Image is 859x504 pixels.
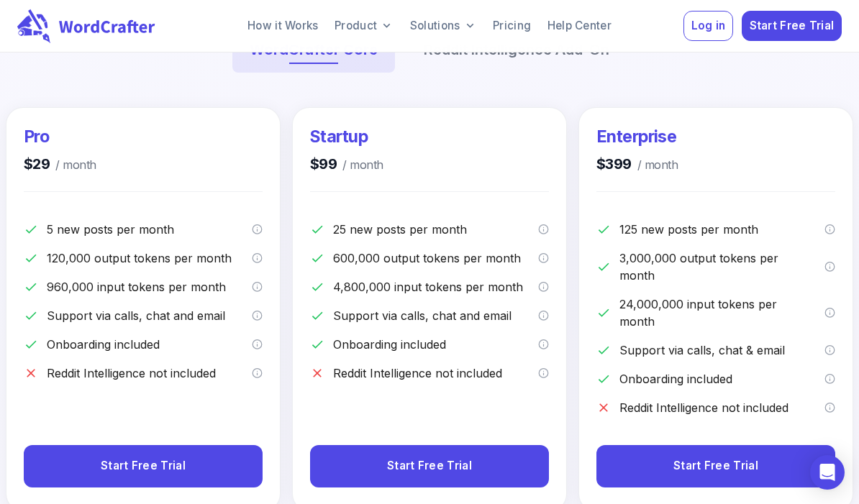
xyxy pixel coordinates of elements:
[387,457,472,476] span: Start Free Trial
[333,221,538,238] p: 25 new posts per month
[810,455,845,490] div: Open Intercom Messenger
[252,224,263,235] svg: A post is a new piece of content, an imported content for optimization or a content brief.
[252,310,263,321] svg: We offer support via calls, chat and email to our customers with the pro plan
[252,339,263,350] svg: We offer a hands-on onboarding for the entire team for customers with the pro plan. Our structure...
[333,307,538,324] p: Support via calls, chat and email
[619,342,824,359] p: Support via calls, chat & email
[50,155,96,175] span: / month
[619,295,824,330] p: 24,000,000 input tokens per month
[683,11,733,42] button: Log in
[619,399,824,416] p: Reddit Intelligence not included
[632,155,678,175] span: / month
[252,252,263,264] svg: Output tokens are the words/characters the model generates in response to your instructions. You ...
[242,12,324,40] a: How it Works
[24,125,96,148] h3: Pro
[542,12,617,40] a: Help Center
[538,281,549,293] svg: Input tokens are the words you provide to the AI model as instructions. You can think of tokens a...
[333,249,538,267] p: 600,000 output tokens per month
[310,125,383,148] h3: Startup
[47,336,252,353] p: Onboarding included
[673,457,758,476] span: Start Free Trial
[252,367,263,379] svg: Reddit Intelligence is a premium add-on that must be purchased separately. It provides Reddit dat...
[333,365,538,382] p: Reddit Intelligence not included
[252,281,263,293] svg: Input tokens are the words you provide to the AI model as instructions. You can think of tokens a...
[310,445,549,487] button: Start Free Trial
[333,336,538,353] p: Onboarding included
[405,12,482,40] a: Solutions
[619,249,824,284] p: 3,000,000 output tokens per month
[24,445,263,487] button: Start Free Trial
[488,12,537,40] a: Pricing
[47,307,252,324] p: Support via calls, chat and email
[329,12,399,40] a: Product
[742,11,842,42] button: Start Free Trial
[619,221,824,238] p: 125 new posts per month
[47,221,252,238] p: 5 new posts per month
[596,445,835,487] button: Start Free Trial
[824,344,835,356] svg: We offer support via calls, chat and email to our customers with the enterprise plan
[824,373,835,385] svg: We offer a hands-on onboarding for the entire team for customers with the startup plan. Our struc...
[596,125,678,148] h3: Enterprise
[824,307,835,319] svg: Input tokens are the words you provide to the AI model as instructions. You can think of tokens a...
[538,339,549,350] svg: We offer a hands-on onboarding for the entire team for customers with the startup plan. Our struc...
[691,17,726,36] span: Log in
[824,402,835,413] svg: Reddit Intelligence is a premium add-on that must be purchased separately. It provides Reddit dat...
[24,154,96,175] h4: $29
[47,249,252,267] p: 120,000 output tokens per month
[333,278,538,295] p: 4,800,000 input tokens per month
[337,155,383,175] span: / month
[596,154,678,175] h4: $399
[824,261,835,272] svg: Output tokens are the words/characters the model generates in response to your instructions. You ...
[538,224,549,235] svg: A post is a new piece of content, an imported content for optimization or a content brief.
[619,370,824,388] p: Onboarding included
[47,365,252,382] p: Reddit Intelligence not included
[101,457,186,476] span: Start Free Trial
[538,367,549,379] svg: Reddit Intelligence is a premium add-on that must be purchased separately. It provides Reddit dat...
[538,310,549,321] svg: We offer support via calls, chat and email to our customers with the startup plan
[750,17,835,36] span: Start Free Trial
[824,224,835,235] svg: A post is a new piece of content, an imported content for optimization or a content brief.
[47,278,252,295] p: 960,000 input tokens per month
[538,252,549,264] svg: Output tokens are the words/characters the model generates in response to your instructions. You ...
[310,154,383,175] h4: $99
